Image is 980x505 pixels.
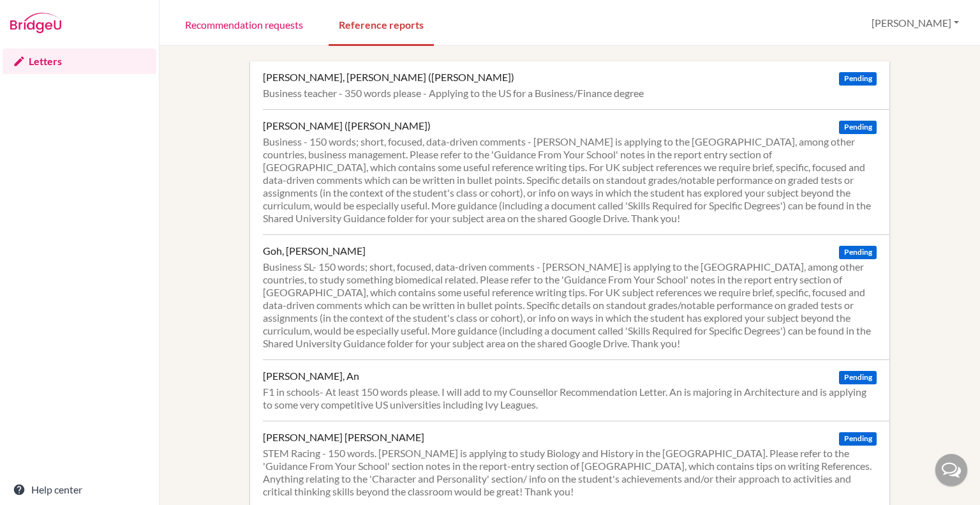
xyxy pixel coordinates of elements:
[263,260,877,350] div: Business SL- 150 words; short, focused, data-driven comments - [PERSON_NAME] is applying to the [...
[10,13,61,33] img: Bridge-U
[263,447,877,498] div: STEM Racing - 150 words. [PERSON_NAME] is applying to study Biology and History in the [GEOGRAPHI...
[263,61,889,109] a: [PERSON_NAME], [PERSON_NAME] ([PERSON_NAME]) Pending Business teacher - 350 words please - Applyi...
[329,2,434,46] a: Reference reports
[263,359,889,421] a: [PERSON_NAME], An Pending F1 in schools- At least 150 words please. I will add to my Counsellor R...
[175,2,313,46] a: Recommendation requests
[263,71,514,84] div: [PERSON_NAME], [PERSON_NAME] ([PERSON_NAME])
[839,121,876,134] span: Pending
[866,11,965,35] button: [PERSON_NAME]
[263,87,877,100] div: Business teacher - 350 words please - Applying to the US for a Business/Finance degree
[839,72,876,86] span: Pending
[3,49,156,74] a: Letters
[3,477,156,502] a: Help center
[263,119,431,132] div: [PERSON_NAME] ([PERSON_NAME])
[263,370,359,382] div: [PERSON_NAME], An
[263,386,877,411] div: F1 in schools- At least 150 words please. I will add to my Counsellor Recommendation Letter. An i...
[263,245,366,257] div: Goh, [PERSON_NAME]
[839,432,876,446] span: Pending
[839,371,876,384] span: Pending
[839,246,876,259] span: Pending
[263,234,889,359] a: Goh, [PERSON_NAME] Pending Business SL- 150 words; short, focused, data-driven comments - [PERSON...
[263,431,424,444] div: [PERSON_NAME] [PERSON_NAME]
[263,109,889,234] a: [PERSON_NAME] ([PERSON_NAME]) Pending Business - 150 words; short, focused, data-driven comments ...
[263,135,877,225] div: Business - 150 words; short, focused, data-driven comments - [PERSON_NAME] is applying to the [GE...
